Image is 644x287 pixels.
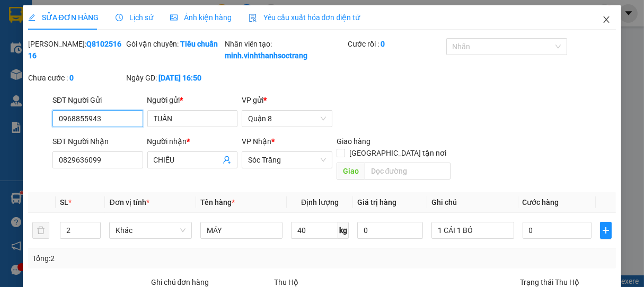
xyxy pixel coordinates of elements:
span: picture [170,14,178,21]
b: [DATE] 16:50 [158,74,201,82]
span: VP Nhận [242,137,271,146]
div: VP gửi [242,94,332,106]
b: 0 [69,74,74,82]
span: Quận 8 [248,111,326,127]
span: [GEOGRAPHIC_DATA] tận nơi [345,147,451,159]
span: Khác [116,222,185,238]
b: 0 [381,40,385,48]
button: Close [592,5,621,35]
div: Chưa cước : [28,72,125,84]
div: Tổng: 2 [32,253,250,264]
img: logo.jpg [5,5,42,42]
span: Ảnh kiện hàng [170,13,232,22]
img: icon [249,14,257,22]
input: VD: Bàn, Ghế [200,222,283,239]
span: Thu Hộ [274,278,298,286]
span: edit [28,14,36,21]
div: Ngày GD: [126,72,223,84]
span: close [602,15,611,24]
span: Giao [337,163,365,180]
span: SL [60,198,68,207]
div: Người gửi [147,94,238,106]
input: Dọc đường [365,163,451,180]
li: VP Quận 8 [73,57,141,69]
b: Tiêu chuẩn [180,40,218,48]
span: environment [5,71,13,78]
div: SĐT Người Gửi [52,94,143,106]
input: Ghi Chú [431,222,514,239]
span: user-add [223,156,231,164]
span: clock-circle [116,14,123,21]
div: Gói vận chuyển: [126,38,223,50]
li: Vĩnh Thành (Sóc Trăng) [5,5,154,45]
span: Định lượng [301,198,339,207]
th: Ghi chú [427,192,518,213]
li: VP Sóc Trăng [5,57,73,69]
span: Sóc Trăng [248,152,326,168]
span: Đơn vị tính [109,198,149,207]
div: [PERSON_NAME]: [28,38,125,61]
span: Giá trị hàng [357,198,396,207]
b: minh.vinhthanhsoctrang [225,51,307,60]
span: kg [338,222,349,239]
button: plus [600,222,612,239]
span: environment [73,71,81,78]
span: Yêu cầu xuất hóa đơn điện tử [249,13,360,22]
span: SỬA ĐƠN HÀNG [28,13,99,22]
div: SĐT Người Nhận [52,136,143,147]
label: Ghi chú đơn hàng [151,278,209,286]
span: Tên hàng [200,198,235,207]
span: Giao hàng [337,137,370,146]
div: Nhân viên tạo: [225,38,346,61]
span: Lịch sử [116,13,153,22]
div: Người nhận [147,136,238,147]
span: Cước hàng [523,198,559,207]
div: Cước rồi : [348,38,444,50]
button: delete [32,222,49,239]
span: plus [601,226,612,235]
